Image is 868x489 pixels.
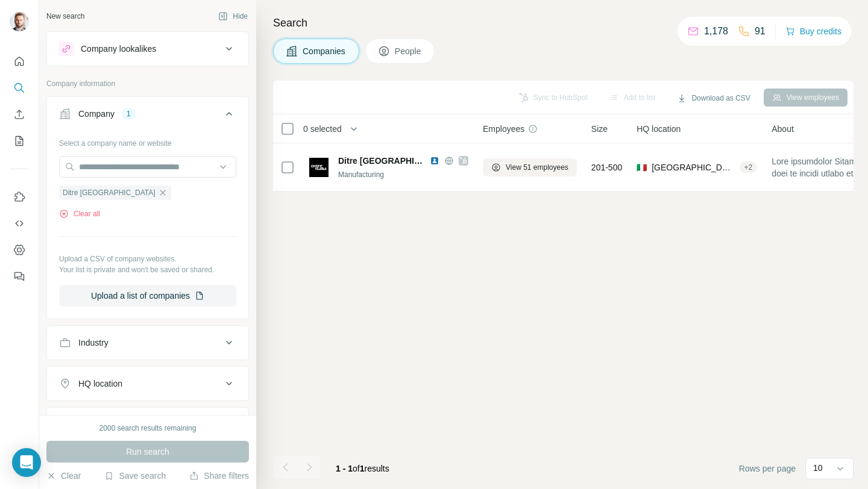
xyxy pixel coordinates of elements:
[755,24,766,39] p: 91
[395,45,423,57] span: People
[338,169,468,180] div: Manufacturing
[591,161,622,173] span: 201-500
[336,464,389,473] span: results
[10,104,29,125] button: Enrich CSV
[81,43,156,55] div: Company lookalikes
[483,158,577,176] button: View 51 employees
[10,77,29,99] button: Search
[10,239,29,261] button: Dashboard
[78,108,115,120] div: Company
[10,51,29,72] button: Quick start
[46,11,84,22] div: New search
[353,464,360,473] span: of
[63,187,156,198] span: Ditre [GEOGRAPHIC_DATA]
[10,266,29,287] button: Feedback
[360,464,365,473] span: 1
[59,285,236,307] button: Upload a list of companies
[59,264,236,275] p: Your list is private and won't be saved or shared.
[336,464,353,473] span: 1 - 1
[210,7,256,25] button: Hide
[59,254,236,264] p: Upload a CSV of company websites.
[12,448,41,477] div: Open Intercom Messenger
[303,123,342,135] span: 0 selected
[338,155,424,167] span: Ditre [GEOGRAPHIC_DATA]
[59,208,100,219] button: Clear all
[273,14,854,31] h4: Search
[813,462,823,474] p: 10
[104,470,166,482] button: Save search
[47,328,248,357] button: Industry
[506,162,568,173] span: View 51 employees
[772,123,794,135] span: About
[430,156,439,166] img: LinkedIn logo
[309,158,329,177] img: Logo of Ditre Italia
[47,369,248,398] button: HQ location
[47,99,248,133] button: Company1
[637,123,681,135] span: HQ location
[10,130,29,152] button: My lists
[785,23,841,40] button: Buy credits
[704,24,728,39] p: 1,178
[483,123,524,135] span: Employees
[652,161,734,173] span: [GEOGRAPHIC_DATA], Province of [GEOGRAPHIC_DATA], [GEOGRAPHIC_DATA]
[10,213,29,234] button: Use Surfe API
[47,34,248,63] button: Company lookalikes
[739,463,796,475] span: Rows per page
[668,89,758,107] button: Download as CSV
[122,108,136,119] div: 1
[10,12,29,31] img: Avatar
[591,123,608,135] span: Size
[47,410,248,439] button: Annual revenue ($)
[189,470,249,482] button: Share filters
[46,78,249,89] p: Company information
[740,162,758,173] div: + 2
[10,186,29,208] button: Use Surfe on LinkedIn
[78,337,108,349] div: Industry
[99,423,197,434] div: 2000 search results remaining
[303,45,347,57] span: Companies
[637,161,647,173] span: 🇮🇹
[46,470,81,482] button: Clear
[78,378,122,390] div: HQ location
[59,133,236,149] div: Select a company name or website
